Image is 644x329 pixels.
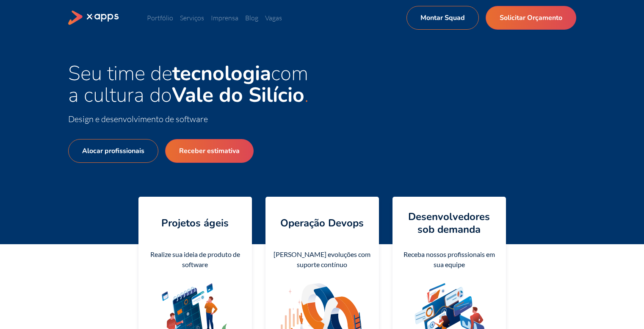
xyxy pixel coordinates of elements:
[147,14,173,22] a: Portfólio
[399,210,499,236] h4: Desenvolvedores sob demanda
[68,59,308,109] span: Seu time de com a cultura do
[265,14,282,22] a: Vagas
[145,249,245,270] div: Realize sua ideia de produto de software
[245,14,258,22] a: Blog
[272,249,372,270] div: [PERSON_NAME] evoluções com suporte contínuo
[180,14,204,22] a: Serviços
[406,6,479,30] a: Montar Squad
[280,217,364,229] h4: Operação Devops
[399,249,499,270] div: Receba nossos profissionais em sua equipe
[172,81,304,109] strong: Vale do Silício
[211,14,238,22] a: Imprensa
[161,217,229,229] h4: Projetos ágeis
[165,139,254,163] a: Receber estimativa
[68,139,158,163] a: Alocar profissionais
[486,6,576,30] a: Solicitar Orçamento
[68,114,208,124] span: Design e desenvolvimento de software
[172,59,271,87] strong: tecnologia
